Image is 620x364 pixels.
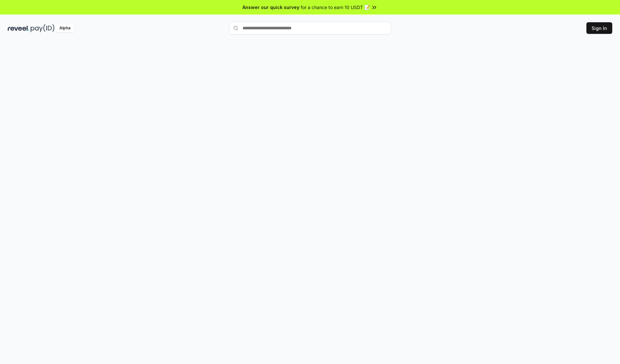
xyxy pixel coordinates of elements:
div: Alpha [56,24,74,32]
span: for a chance to earn 10 USDT 📝 [301,4,370,11]
button: Sign In [586,22,612,34]
span: Answer our quick survey [243,4,299,11]
img: pay_id [31,24,55,32]
img: reveel_dark [8,24,29,32]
